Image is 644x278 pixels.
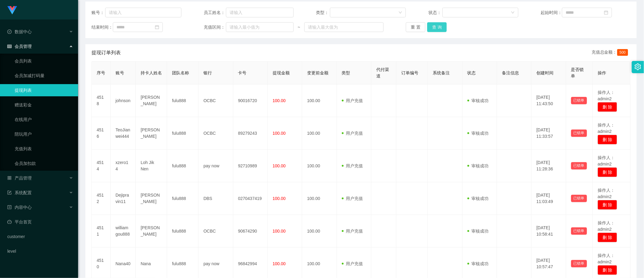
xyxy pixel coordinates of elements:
td: 100.00 [302,215,337,248]
span: 卡号 [238,70,247,75]
input: 请输入 [105,8,181,17]
td: 100.00 [302,84,337,117]
td: 90016720 [233,84,268,117]
i: 图标: calendar [155,25,159,29]
button: 删 除 [598,135,617,144]
span: 创建时间 [536,70,553,75]
td: pay now [199,150,233,182]
span: 提现金额 [273,70,290,75]
td: fulu888 [167,150,199,182]
span: 银行 [203,70,212,75]
i: 图标: appstore-o [7,176,12,180]
td: [DATE] 10:58:41 [531,215,566,248]
span: 操作人：admin2 [598,188,615,199]
span: 系统备注 [433,70,450,75]
span: 用户充值 [342,163,363,168]
span: 提现订单列表 [91,49,121,56]
span: 会员管理 [7,44,32,49]
td: xzero14 [111,150,136,182]
i: 图标: down [399,11,402,15]
button: 已锁单 [571,195,587,202]
td: [PERSON_NAME] [136,215,167,248]
span: 状态： [428,9,442,16]
button: 已锁单 [571,97,587,104]
td: johnson [111,84,136,117]
span: 类型 [342,70,350,75]
td: fulu888 [167,84,199,117]
a: 会员加扣款 [15,157,73,169]
td: 0270437419 [233,182,268,215]
td: fulu888 [167,117,199,150]
span: 操作人：admin2 [598,90,615,101]
td: 89279243 [233,117,268,150]
span: 代付渠道 [376,67,389,78]
button: 删 除 [598,102,617,112]
td: Dejipravin11 [111,182,136,215]
span: 100.00 [273,261,286,266]
td: fulu888 [167,215,199,248]
td: [DATE] 11:33:57 [531,117,566,150]
td: OCBC [199,117,233,150]
span: 100.00 [273,163,286,168]
span: 起始时间： [541,9,562,16]
i: 图标: check-circle-o [7,30,12,34]
a: 赠送彩金 [15,99,73,111]
span: 审核成功 [467,98,489,103]
button: 删 除 [598,167,617,177]
a: 提现列表 [15,84,73,96]
button: 已锁单 [571,227,587,235]
button: 查 询 [427,22,447,32]
span: 100.00 [273,98,286,103]
a: 陪玩用户 [15,128,73,140]
i: 图标: table [7,44,12,48]
span: 备注信息 [502,70,519,75]
td: williamgou888 [111,215,136,248]
span: 内容中心 [7,205,32,210]
span: 订单编号 [401,70,418,75]
i: 图标: form [7,191,12,195]
td: 92710989 [233,150,268,182]
span: 产品管理 [7,176,32,180]
a: level [7,245,73,257]
a: 会员列表 [15,55,73,67]
button: 删 除 [598,200,617,210]
span: 操作人：admin2 [598,253,615,264]
span: 账号 [116,70,124,75]
span: 500 [617,49,628,56]
span: 审核成功 [467,261,489,266]
i: 图标: profile [7,205,12,209]
td: fulu888 [167,182,199,215]
td: OCBC [199,84,233,117]
td: 4516 [92,117,111,150]
td: 90674290 [233,215,268,248]
i: 图标: down [511,11,515,15]
span: 操作人：admin2 [598,123,615,134]
td: OCBC [199,215,233,248]
input: 请输入最大值为 [304,22,384,32]
span: ~ [294,24,304,30]
input: 请输入最小值为 [226,22,294,32]
span: 是否锁单 [571,67,584,78]
td: 4512 [92,182,111,215]
span: 100.00 [273,131,286,136]
td: [PERSON_NAME] [136,182,167,215]
span: 用户充值 [342,196,363,201]
button: 删 除 [598,265,617,275]
i: 图标: calendar [604,10,608,15]
span: 审核成功 [467,229,489,233]
button: 已锁单 [571,162,587,169]
span: 用户充值 [342,229,363,233]
a: customer [7,230,73,243]
i: 图标: setting [635,63,641,70]
span: 操作人：admin2 [598,220,615,232]
span: 充值区间： [204,24,226,30]
td: 4511 [92,215,111,248]
button: 已锁单 [571,260,587,267]
td: 4518 [92,84,111,117]
td: 100.00 [302,182,337,215]
span: 类型： [316,9,330,16]
span: 用户充值 [342,131,363,136]
span: 审核成功 [467,131,489,136]
div: 充值总金额： [592,49,631,56]
span: 变更前金额 [307,70,328,75]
